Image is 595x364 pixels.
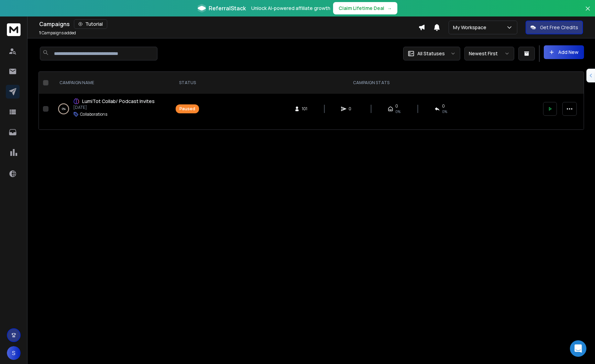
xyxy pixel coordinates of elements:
[172,72,203,94] th: STATUS
[333,2,397,14] button: Claim Lifetime Deal→
[74,19,107,29] button: Tutorial
[302,106,309,112] span: 101
[80,112,107,117] p: Collaborations
[442,109,447,114] span: 0%
[39,30,41,36] span: 1
[39,30,76,36] p: Campaigns added
[39,19,418,29] div: Campaigns
[209,4,246,12] span: ReferralStack
[544,45,584,59] button: Add New
[464,47,514,60] button: Newest First
[62,105,66,112] p: 0 %
[73,105,155,110] p: [DATE]
[82,98,155,105] a: LumiTot Collab/ Podcast Invites
[526,21,583,34] button: Get Free Credits
[442,103,445,109] span: 0
[570,340,586,357] div: Open Intercom Messenger
[395,103,398,109] span: 0
[203,72,539,94] th: CAMPAIGN STATS
[51,94,172,124] td: 0%LumiTot Collab/ Podcast Invites[DATE]Collaborations
[251,5,330,12] p: Unlock AI-powered affiliate growth
[387,5,392,12] span: →
[453,24,489,31] p: My Workspace
[179,106,195,112] div: Paused
[540,24,578,31] p: Get Free Credits
[395,109,400,114] span: 0%
[349,106,355,112] span: 0
[7,346,21,360] button: S
[417,50,445,57] p: All Statuses
[583,4,592,21] button: Close banner
[51,72,172,94] th: CAMPAIGN NAME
